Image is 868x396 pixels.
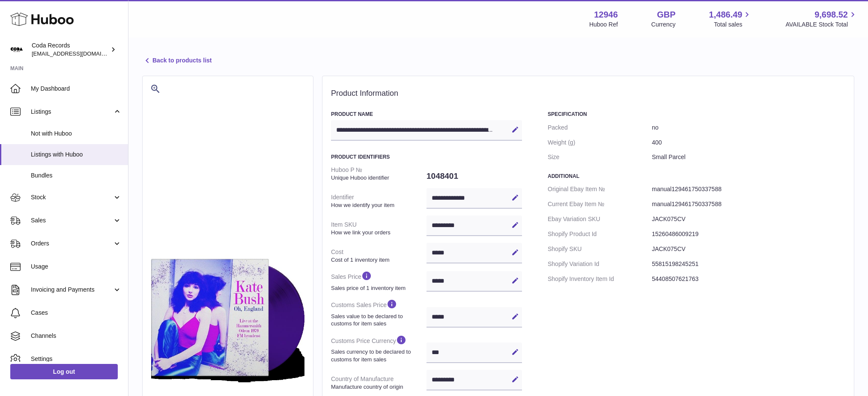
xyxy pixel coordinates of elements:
[548,197,652,212] dt: Current Ebay Item №
[331,163,427,185] dt: Huboo P №
[31,332,122,340] span: Channels
[331,154,522,160] h3: Product Identifiers
[331,229,424,236] strong: How we link your orders
[31,263,122,271] span: Usage
[652,212,845,227] dd: JACK075CV
[814,9,848,21] span: 9,698.52
[331,256,424,264] strong: Cost of 1 inventory item
[32,41,109,58] div: Coda Records
[548,272,652,287] dt: Shopify Inventory Item Id
[714,21,752,29] span: Total sales
[331,331,427,366] dt: Customs Price Currency
[31,171,122,180] span: Bundles
[652,227,845,242] dd: 15260486009219
[548,120,652,135] dt: Packed
[652,197,845,212] dd: manual129461750337588
[709,9,752,29] a: 1,486.49 Total sales
[594,9,618,21] strong: 12946
[331,372,427,394] dt: Country of Manufacture
[31,151,122,159] span: Listings with Huboo
[331,267,427,295] dt: Sales Price
[548,135,652,150] dt: Weight (g)
[548,182,652,197] dt: Original Ebay Item №
[32,50,126,57] span: [EMAIL_ADDRESS][DOMAIN_NAME]
[331,284,424,292] strong: Sales price of 1 inventory item
[589,21,618,29] div: Huboo Ref
[142,56,212,66] a: Back to products list
[10,364,118,379] a: Log out
[548,173,845,180] h3: Additional
[652,135,845,150] dd: 400
[652,242,845,257] dd: JACK075CV
[652,182,845,197] dd: manual129461750337588
[31,216,113,225] span: Sales
[548,257,652,272] dt: Shopify Variation Id
[331,111,522,118] h3: Product Name
[709,9,743,21] span: 1,486.49
[785,9,858,29] a: 9,698.52 AVAILABLE Stock Total
[548,227,652,242] dt: Shopify Product Id
[331,295,427,331] dt: Customs Sales Price
[31,85,122,93] span: My Dashboard
[10,43,23,56] img: internalAdmin-12946@internal.huboo.com
[657,9,675,21] strong: GBP
[331,313,424,328] strong: Sales value to be declared to customs for item sales
[652,150,845,165] dd: Small Parcel
[331,245,427,267] dt: Cost
[331,383,424,391] strong: Manufacture country of origin
[331,348,424,363] strong: Sales currency to be declared to customs for item sales
[31,193,113,201] span: Stock
[331,174,424,182] strong: Unique Huboo identifier
[331,201,424,209] strong: How we identify your item
[31,286,113,294] span: Invoicing and Payments
[331,217,427,239] dt: Item SKU
[652,272,845,287] dd: 54408507621763
[548,111,845,118] h3: Specification
[427,167,522,185] dd: 1048401
[785,21,858,29] span: AVAILABLE Stock Total
[651,21,676,29] div: Currency
[31,130,122,138] span: Not with Huboo
[548,212,652,227] dt: Ebay Variation SKU
[652,120,845,135] dd: no
[548,242,652,257] dt: Shopify SKU
[31,309,122,317] span: Cases
[331,89,845,98] h2: Product Information
[548,150,652,165] dt: Size
[31,108,113,116] span: Listings
[331,190,427,212] dt: Identifier
[31,355,122,363] span: Settings
[652,257,845,272] dd: 55815198245251
[31,239,113,248] span: Orders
